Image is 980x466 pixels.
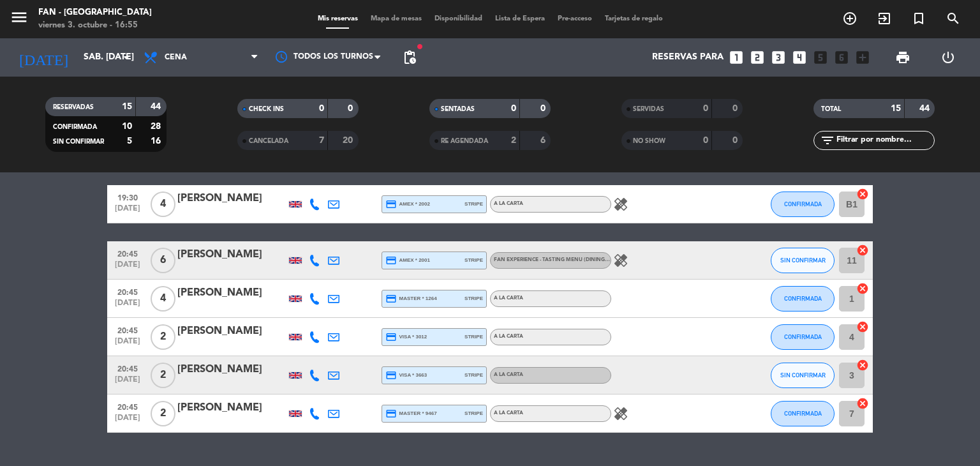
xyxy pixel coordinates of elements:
i: cancel [856,244,869,257]
span: SIN CONFIRMAR [53,139,104,145]
span: CONFIRMADA [784,200,822,207]
i: looks_one [728,49,745,66]
strong: 44 [151,102,163,111]
span: visa * 3663 [385,370,427,381]
span: CONFIRMADA [784,410,822,417]
span: 4 [151,286,175,312]
span: A la carta [494,334,523,339]
span: amex * 2001 [385,255,430,266]
button: SIN CONFIRMAR [771,363,835,388]
span: [DATE] [112,299,144,313]
span: 4 [151,192,175,217]
strong: 0 [540,104,548,113]
i: add_box [854,49,871,66]
i: credit_card [385,331,397,343]
div: [PERSON_NAME] [177,285,286,301]
i: looks_two [749,49,766,66]
i: menu [10,8,29,27]
div: [PERSON_NAME] [177,400,286,416]
span: stripe [464,409,483,417]
i: looks_5 [812,49,829,66]
span: SIN CONFIRMAR [780,257,826,264]
span: 2 [151,324,175,350]
span: stripe [464,200,483,208]
span: RE AGENDADA [441,138,488,144]
span: [DATE] [112,337,144,352]
i: power_settings_new [940,50,956,65]
span: [DATE] [112,375,144,390]
div: [PERSON_NAME] [177,190,286,207]
div: [PERSON_NAME] [177,323,286,340]
strong: 6 [540,136,548,145]
i: exit_to_app [877,11,892,26]
button: CONFIRMADA [771,401,835,426]
i: healing [613,406,628,421]
i: healing [613,253,628,268]
span: 2 [151,363,175,388]
button: CONFIRMADA [771,286,835,312]
span: stripe [464,333,483,341]
span: 6 [151,248,175,273]
i: filter_list [820,133,835,148]
i: cancel [856,320,869,333]
strong: 0 [511,104,516,113]
span: 20:45 [112,322,144,337]
span: 2 [151,401,175,426]
span: stripe [464,256,483,264]
div: viernes 3. octubre - 16:55 [38,19,152,32]
i: healing [613,197,628,212]
span: SERVIDAS [633,106,664,112]
span: [DATE] [112,414,144,428]
div: LOG OUT [925,38,970,77]
span: 20:45 [112,361,144,375]
input: Filtrar por nombre... [835,133,934,147]
strong: 2 [511,136,516,145]
strong: 0 [703,104,708,113]
span: CONFIRMADA [784,333,822,340]
i: cancel [856,359,869,372]
i: credit_card [385,370,397,381]
span: pending_actions [402,50,417,65]
i: credit_card [385,408,397,419]
span: [DATE] [112,260,144,275]
span: NO SHOW [633,138,665,144]
span: print [895,50,910,65]
span: A la carta [494,410,523,416]
i: [DATE] [10,43,77,71]
span: A la carta [494,201,523,206]
button: CONFIRMADA [771,324,835,350]
i: cancel [856,282,869,295]
i: looks_4 [791,49,808,66]
span: A la carta [494,296,523,301]
span: master * 1264 [385,293,437,304]
strong: 20 [343,136,355,145]
span: Cena [165,53,187,62]
span: CANCELADA [249,138,288,144]
span: Mapa de mesas [364,15,428,22]
span: CONFIRMADA [53,124,97,130]
div: Fan - [GEOGRAPHIC_DATA] [38,6,152,19]
span: 20:45 [112,284,144,299]
strong: 0 [319,104,324,113]
i: credit_card [385,199,397,210]
strong: 0 [732,136,740,145]
span: [DATE] [112,204,144,219]
span: Disponibilidad [428,15,489,22]
span: 19:30 [112,190,144,204]
span: amex * 2002 [385,199,430,210]
span: TOTAL [821,106,841,112]
span: visa * 3012 [385,331,427,343]
button: SIN CONFIRMAR [771,248,835,273]
strong: 0 [732,104,740,113]
span: SIN CONFIRMAR [780,372,826,379]
i: looks_6 [833,49,850,66]
span: Fan Experience - Tasting Menu (Dining Room) [494,257,649,262]
strong: 15 [122,102,132,111]
span: Lista de Espera [489,15,551,22]
span: 20:45 [112,246,144,260]
span: stripe [464,371,483,379]
span: SENTADAS [441,106,475,112]
div: [PERSON_NAME] [177,361,286,378]
span: Pre-acceso [551,15,598,22]
span: CONFIRMADA [784,295,822,302]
